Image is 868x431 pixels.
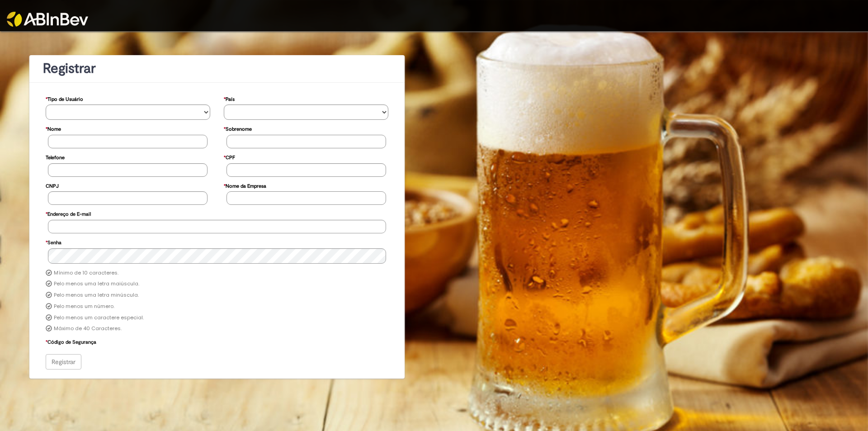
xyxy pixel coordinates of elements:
label: Endereço de E-mail [46,207,91,220]
label: Nome [46,122,61,135]
label: Código de Segurança [46,335,96,348]
label: CNPJ [46,179,59,192]
label: Tipo de Usuário [46,92,83,105]
label: País [224,92,235,105]
label: Pelo menos um número. [54,303,114,310]
label: Pelo menos uma letra maiúscula. [54,280,139,288]
label: CPF [224,150,235,163]
img: ABInbev-white.png [7,12,88,27]
h1: Registrar [43,61,391,76]
label: Telefone [46,150,65,163]
label: Nome da Empresa [224,179,266,192]
label: Mínimo de 10 caracteres. [54,270,118,277]
label: Pelo menos uma letra minúscula. [54,292,139,299]
label: Sobrenome [224,122,252,135]
label: Senha [46,235,61,248]
label: Máximo de 40 Caracteres. [54,325,122,332]
label: Pelo menos um caractere especial. [54,314,144,322]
